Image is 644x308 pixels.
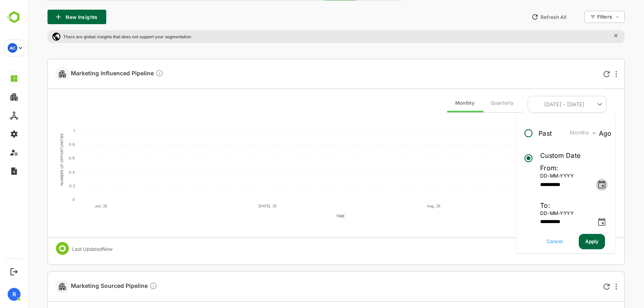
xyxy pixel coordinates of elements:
[575,71,582,77] div: Refresh
[500,96,578,113] button: [DATE] - [DATE]
[308,214,316,218] text: TIME
[43,69,135,79] span: Marketing Influenced Pipeline
[41,156,47,160] text: 0.6
[8,43,17,53] div: AC
[568,10,597,24] div: Filters
[512,179,564,190] input: Custom DateFrom:DD-MM-YYYYchange dateTo:DD-MM-YYYYchange date
[587,283,589,290] div: More
[551,234,577,249] button: Apply
[31,133,36,186] text: NUMBER OF OPPORTUNITIES
[43,282,129,291] span: Marketing Sourced Pipeline
[45,128,47,133] text: 1
[500,10,542,23] button: Refresh All
[557,236,570,247] span: Apply
[4,10,25,25] img: BambooboxLogoMark.f1c84d78b4c51b1a7b5f700c9845e183.svg
[512,150,580,161] h6: Custom Date
[512,150,580,228] div: From: To:
[41,142,47,147] text: 0.8
[518,236,535,247] span: Cancel
[587,71,589,77] div: More
[127,69,135,79] div: This helps you to understand the contribution as well as efficiency of channels in influencing th...
[542,129,561,136] label: Months
[512,217,564,228] input: Custom DateFrom:DD-MM-YYYYchange dateTo:DD-MM-YYYYchange date
[569,14,584,20] div: Filters
[512,211,545,215] label: DD-MM-YYYY
[575,283,582,290] div: Refresh
[230,204,248,208] text: [DATE], 25
[542,127,571,138] div: Months
[121,282,129,291] div: This helps you to understand the contribution as well as efficiency of channels in activating the...
[568,179,580,191] button: change date
[399,204,412,208] text: Aug, 25
[41,170,47,174] text: 0.4
[462,99,485,107] span: Quarterly
[528,129,542,139] input: PastMonthsAgo
[8,288,21,301] div: R
[8,266,19,277] button: Logout
[44,197,47,202] text: 0
[66,204,79,208] text: Jun, 25
[512,174,545,178] label: DD-MM-YYYY
[568,216,580,228] button: change date
[41,184,47,188] text: 0.2
[44,246,85,252] div: Last Updated Now
[516,99,556,110] span: [DATE] - [DATE]
[510,126,583,141] div: Past Ago
[512,234,541,249] button: Cancel
[427,99,446,107] span: Monthly
[19,10,78,24] button: New Insights
[35,34,163,39] p: There are global insights that does not support your segmentation
[419,93,494,112] div: wrapped label tabs example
